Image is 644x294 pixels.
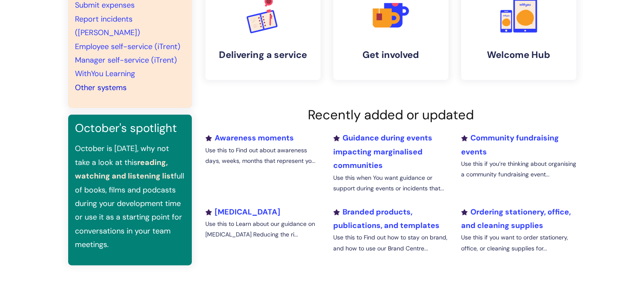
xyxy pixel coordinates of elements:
[333,207,439,231] a: Branded products, publications, and templates
[212,49,314,60] h4: Delivering a service
[205,145,321,166] p: Use this to Find out about awareness days, weeks, months that represent yo...
[75,142,185,251] p: October is [DATE], why not take a look at this full of books, films and podcasts during your deve...
[205,207,280,217] a: [MEDICAL_DATA]
[205,219,321,240] p: Use this to Learn about our guidance on [MEDICAL_DATA] Reducing the ri...
[205,133,294,143] a: Awareness moments
[333,173,448,194] p: Use this when You want guidance or support during events or incidents that...
[333,232,448,253] p: Use this to Find out how to stay on brand, and how to use our Brand Centre...
[75,82,127,93] a: Other systems
[461,159,576,180] p: Use this if you’re thinking about organising a community fundraising event...
[461,133,558,157] a: Community fundraising events
[75,121,185,135] h3: October's spotlight
[75,14,140,38] a: Report incidents ([PERSON_NAME])
[205,107,576,123] h2: Recently added or updated
[75,55,177,65] a: Manager self-service (iTrent)
[340,49,442,60] h4: Get involved
[468,49,569,60] h4: Welcome Hub
[333,133,432,170] a: Guidance during events impacting marginalised communities
[461,232,576,253] p: Use this if you want to order stationery, office, or cleaning supplies for...
[75,69,135,79] a: WithYou Learning
[461,207,570,231] a: Ordering stationery, office, and cleaning supplies
[75,41,180,52] a: Employee self-service (iTrent)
